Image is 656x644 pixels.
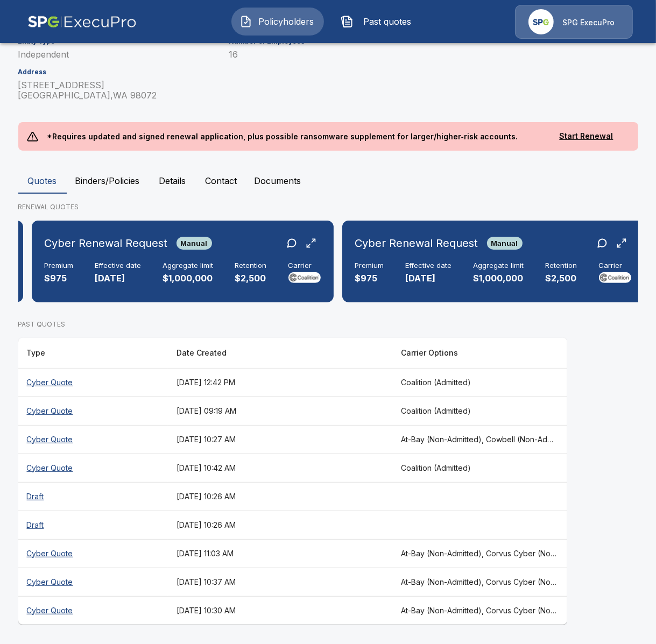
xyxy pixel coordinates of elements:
[197,168,246,194] button: Contact
[341,15,354,28] img: Past quotes Icon
[18,168,67,194] button: Quotes
[474,261,524,270] h6: Aggregate limit
[168,454,392,482] th: [DATE] 10:42 AM
[392,568,567,596] th: At-Bay (Non-Admitted), Corvus Cyber (Non-Admitted), Tokio Marine TMHCC (Non-Admitted), Beazley, E...
[546,261,577,270] h6: Retention
[599,272,631,283] img: Carrier
[168,368,392,397] th: [DATE] 12:42 PM
[18,596,168,625] th: Cyber Quote
[231,8,324,36] button: Policyholders IconPolicyholders
[257,15,316,28] span: Policyholders
[288,272,321,283] img: Carrier
[515,5,633,39] a: Agency IconSPG ExecuPro
[18,454,168,482] th: Cyber Quote
[18,539,168,568] th: Cyber Quote
[235,261,267,270] h6: Retention
[18,68,216,76] h6: Address
[235,272,267,285] p: $2,500
[358,15,417,28] span: Past quotes
[38,122,527,151] p: *Requires updated and signed renewal application, plus possible ransomware supplement for larger/...
[18,482,168,511] th: Draft
[333,8,425,36] button: Past quotes IconPast quotes
[168,568,392,596] th: [DATE] 10:37 AM
[95,261,142,270] h6: Effective date
[474,272,524,285] p: $1,000,000
[27,5,137,39] img: AA Logo
[149,168,197,194] button: Details
[18,338,567,625] table: responsive table
[168,425,392,454] th: [DATE] 10:27 AM
[45,272,74,285] p: $975
[18,568,168,596] th: Cyber Quote
[168,511,392,539] th: [DATE] 10:26 AM
[177,239,212,247] span: Manual
[168,539,392,568] th: [DATE] 11:03 AM
[67,168,149,194] button: Binders/Policies
[392,397,567,425] th: Coalition (Admitted)
[95,272,142,285] p: [DATE]
[18,320,567,329] p: PAST QUOTES
[406,272,452,285] p: [DATE]
[599,261,631,270] h6: Carrier
[355,235,478,252] h6: Cyber Renewal Request
[355,272,384,285] p: $975
[18,338,168,369] th: Type
[392,454,567,482] th: Coalition (Admitted)
[45,235,168,252] h6: Cyber Renewal Request
[392,338,567,369] th: Carrier Options
[18,168,638,194] div: policyholder tabs
[392,425,567,454] th: At-Bay (Non-Admitted), Cowbell (Non-Admitted), Cowbell (Admitted), Corvus Cyber (Non-Admitted), T...
[45,261,74,270] h6: Premium
[288,261,321,270] h6: Carrier
[18,202,638,212] p: RENEWAL QUOTES
[18,511,168,539] th: Draft
[163,272,214,285] p: $1,000,000
[544,126,630,146] button: Start Renewal
[168,397,392,425] th: [DATE] 09:19 AM
[168,482,392,511] th: [DATE] 10:26 AM
[392,539,567,568] th: At-Bay (Non-Admitted), Corvus Cyber (Non-Admitted), Tokio Marine TMHCC (Non-Admitted), Beazley, E...
[406,261,452,270] h6: Effective date
[528,9,554,34] img: Agency Icon
[229,49,533,60] p: 16
[18,368,168,397] th: Cyber Quote
[18,49,216,60] p: Independent
[487,239,523,247] span: Manual
[392,368,567,397] th: Coalition (Admitted)
[546,272,577,285] p: $2,500
[246,168,310,194] button: Documents
[18,397,168,425] th: Cyber Quote
[163,261,214,270] h6: Aggregate limit
[168,596,392,625] th: [DATE] 10:30 AM
[239,15,252,28] img: Policyholders Icon
[18,80,216,101] p: [STREET_ADDRESS] [GEOGRAPHIC_DATA] , WA 98072
[355,261,384,270] h6: Premium
[168,338,392,369] th: Date Created
[392,596,567,625] th: At-Bay (Non-Admitted), Corvus Cyber (Non-Admitted), Tokio Marine TMHCC (Non-Admitted), Beazley, E...
[562,17,615,28] p: SPG ExecuPro
[18,425,168,454] th: Cyber Quote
